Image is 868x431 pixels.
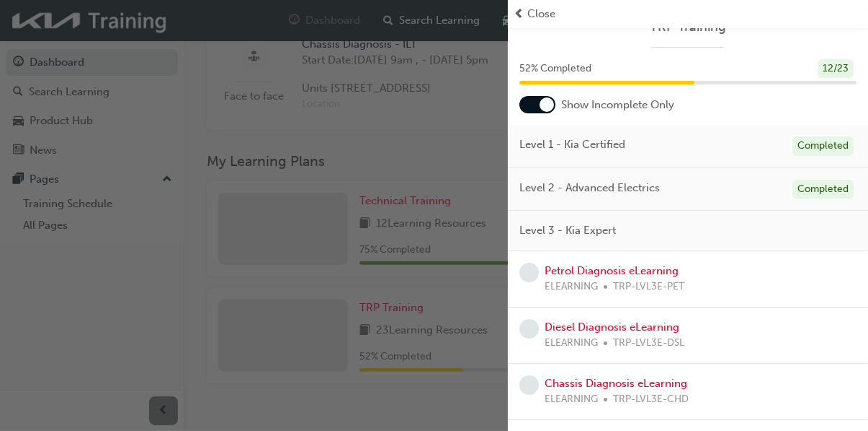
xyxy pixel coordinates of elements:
span: Show Incomplete Only [561,97,674,113]
span: ELEARNING [545,279,598,295]
div: Completed [792,136,854,156]
span: 52 % Completed [519,61,591,77]
span: Level 1 - Kia Certified [519,136,625,153]
span: learningRecordVerb_NONE-icon [519,375,539,395]
span: Level 2 - Advanced Electrics [519,180,660,196]
span: Level 3 - Kia Expert [519,222,616,239]
a: Diesel Diagnosis eLearning [545,321,679,334]
span: TRP-LVL3E-DSL [613,335,684,352]
span: learningRecordVerb_NONE-icon [519,319,539,339]
span: ELEARNING [545,391,598,408]
span: prev-icon [514,6,524,22]
button: prev-iconClose [514,6,862,22]
div: 12 / 23 [818,59,854,79]
span: Close [527,6,555,22]
a: Petrol Diagnosis eLearning [545,264,679,277]
span: ELEARNING [545,335,598,352]
span: learningRecordVerb_NONE-icon [519,263,539,282]
a: Chassis Diagnosis eLearning [545,377,687,390]
span: TRP-LVL3E-PET [613,279,684,295]
span: TRP-LVL3E-CHD [613,391,689,408]
div: Completed [792,180,854,199]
